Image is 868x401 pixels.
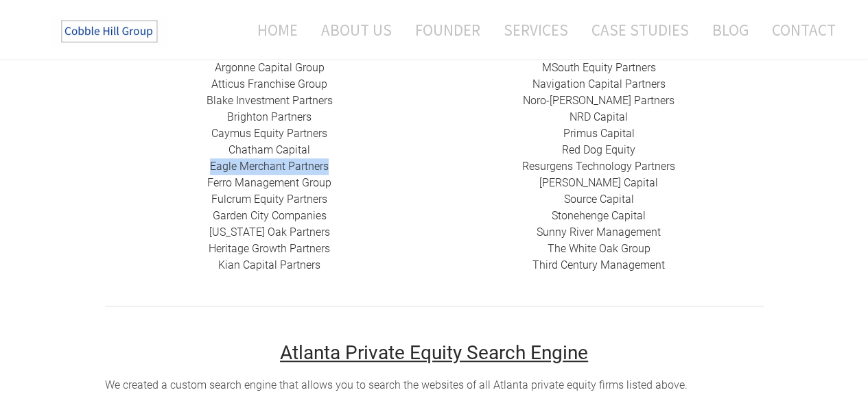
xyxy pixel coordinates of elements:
[211,77,327,90] a: Atticus Franchise Group
[542,61,656,74] a: MSouth Equity Partners
[493,12,578,48] a: Services
[105,377,764,393] div: We created a custom search engine that allows you to search the websites of all Atlanta private e...
[209,242,330,255] a: Heritage Growth Partners
[280,341,588,364] u: Atlanta Private Equity Search Engine
[563,127,635,140] a: Primus Capital
[539,176,658,189] a: [PERSON_NAME] Capital
[215,61,325,74] a: Argonne Capital Group
[209,226,330,239] a: [US_STATE] Oak Partners
[523,94,675,107] a: Noro-[PERSON_NAME] Partners
[405,12,491,48] a: Founder
[311,12,402,48] a: About Us
[570,110,628,123] a: NRD Capital
[762,12,846,48] a: Contact
[581,12,699,48] a: Case Studies
[228,143,310,156] a: Chatham Capital
[213,209,327,222] a: Garden City Companies
[211,127,327,140] a: Caymus Equity Partners
[237,12,308,48] a: Home
[702,12,759,48] a: Blog
[552,209,646,222] a: Stonehenge Capital
[207,94,333,107] a: Blake Investment Partners
[52,14,169,49] img: The Cobble Hill Group LLC
[434,43,764,274] div: ​
[211,193,327,206] a: Fulcrum Equity Partners​​
[532,77,666,90] a: Navigation Capital Partners
[532,258,665,271] a: Third Century Management
[210,160,329,173] a: Eagle Merchant Partners
[218,258,320,271] a: ​Kian Capital Partners
[227,110,312,123] a: Brighton Partners
[537,226,661,239] a: Sunny River Management
[548,242,650,255] a: The White Oak Group
[562,143,635,156] a: Red Dog Equity
[564,193,634,206] a: Source Capital
[522,160,675,173] a: ​Resurgens Technology Partners
[207,176,331,189] a: Ferro Management Group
